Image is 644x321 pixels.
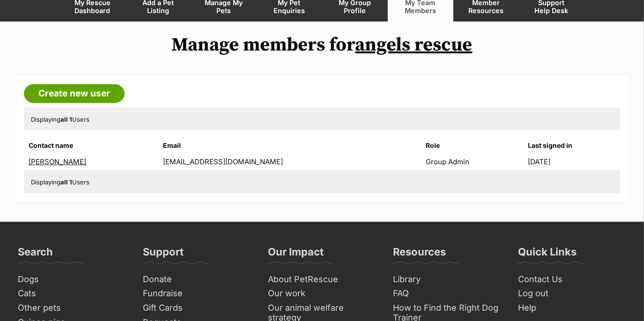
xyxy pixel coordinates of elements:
a: Fundraise [139,286,255,301]
strong: all 1 [60,178,72,186]
h3: Resources [393,245,446,264]
th: Email [159,138,421,153]
td: Group Admin [422,154,527,169]
th: Contact name [25,138,158,153]
a: Other pets [14,301,130,315]
th: Last signed in [528,138,619,153]
h3: Search [18,245,53,264]
a: Help [514,301,630,315]
a: Dogs [14,272,130,287]
h3: Our Impact [268,245,324,264]
th: Role [422,138,527,153]
span: Displaying Users [31,116,89,123]
td: [DATE] [528,154,619,169]
a: Donate [139,272,255,287]
a: Cats [14,286,130,301]
a: Gift Cards [139,301,255,315]
a: Create new user [24,84,125,103]
a: [PERSON_NAME] [29,157,86,166]
a: Contact Us [514,272,630,287]
a: angels rescue [355,33,473,57]
a: FAQ [389,286,505,301]
h3: Quick Links [518,245,577,264]
a: Library [389,272,505,287]
h3: Support [143,245,184,264]
a: Our work [264,286,380,301]
strong: all 1 [60,116,72,123]
span: Displaying Users [31,178,89,186]
td: [EMAIL_ADDRESS][DOMAIN_NAME] [159,154,421,169]
a: About PetRescue [264,272,380,287]
a: Log out [514,286,630,301]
